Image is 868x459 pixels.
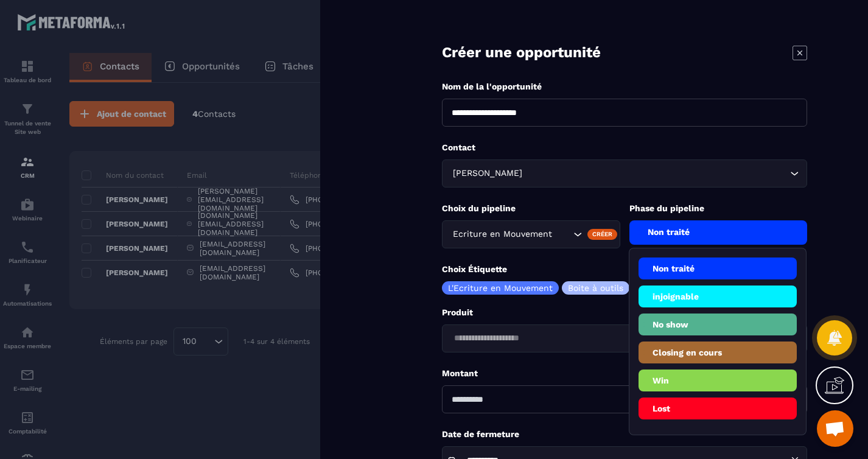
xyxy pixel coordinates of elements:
p: Montant [442,368,807,379]
div: Ouvrir le chat [817,410,853,447]
p: Nom de la l'opportunité [442,81,807,93]
input: Search for option [450,332,787,345]
input: Search for option [525,167,787,180]
p: Créer une opportunité [442,43,601,63]
span: [PERSON_NAME] [450,167,525,180]
p: Produit [442,307,807,318]
p: Boite à outils [568,284,623,292]
p: Choix Étiquette [442,264,807,275]
div: Créer [587,229,617,240]
p: Phase du pipeline [629,203,808,214]
p: Date de fermeture [442,429,807,440]
div: Search for option [442,220,620,248]
span: Ecriture en Mouvement [450,228,555,241]
p: L'Ecriture en Mouvement [448,284,553,292]
p: Choix du pipeline [442,203,620,214]
div: Search for option [442,324,807,352]
p: Contact [442,142,807,153]
div: Search for option [442,159,807,187]
input: Search for option [555,228,570,241]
